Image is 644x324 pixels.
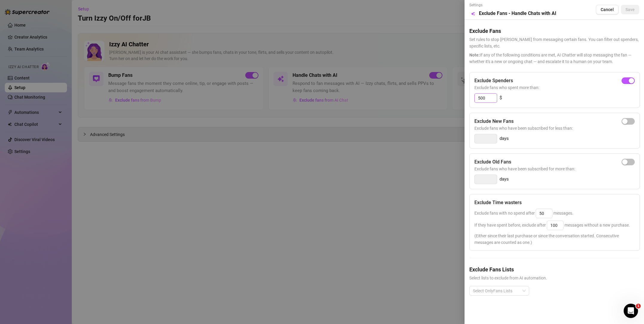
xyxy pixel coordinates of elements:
[469,36,639,49] span: Set rules to stop [PERSON_NAME] from messaging certain fans. You can filter out spenders, specifi...
[596,5,619,14] button: Cancel
[469,275,639,281] span: Select lists to exclude from AI automation.
[469,27,639,35] h5: Exclude Fans
[621,5,639,14] button: Save
[474,84,635,91] span: Exclude fans who spent more than:
[636,304,641,308] span: 1
[474,233,635,246] span: (Either since their last purchase or since the conversation started. Consecutive messages are cou...
[500,135,509,142] span: days
[624,304,638,318] iframe: Intercom live chat
[469,2,556,8] span: Settings
[474,125,635,132] span: Exclude fans who have been subscribed for less than:
[474,211,573,216] span: Exclude fans with no spend after messages.
[474,77,513,84] h5: Exclude Spenders
[469,52,639,65] span: If any of the following conditions are met, AI Chatter will stop messaging the fan — whether it's...
[469,265,639,273] h5: Exclude Fans Lists
[474,158,511,166] h5: Exclude Old Fans
[500,94,502,102] span: $
[474,166,635,172] span: Exclude fans who have been subscribed for more than:
[474,199,522,206] h5: Exclude Time wasters
[474,118,514,125] h5: Exclude New Fans
[500,176,509,183] span: days
[474,223,630,227] span: If they have spent before, exclude after messages without a new purchase.
[469,53,480,57] span: Note:
[479,10,556,17] h5: Exclude Fans - Handle Chats with AI
[601,7,614,12] span: Cancel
